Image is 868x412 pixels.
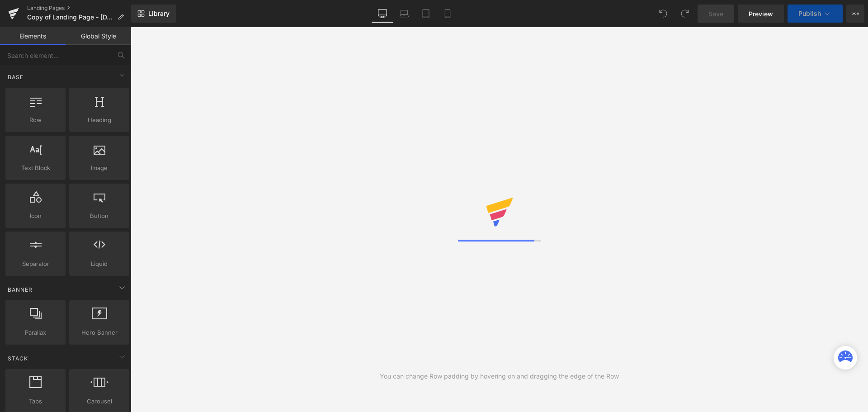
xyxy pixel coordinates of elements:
a: Laptop [393,5,415,23]
a: Preview [738,5,784,23]
span: Publish [798,10,821,17]
span: Icon [8,211,63,221]
span: Stack [7,354,29,363]
button: Publish [788,5,843,23]
a: Global Style [66,27,131,45]
button: Redo [676,5,694,23]
span: Preview [749,9,773,19]
a: Mobile [437,5,458,23]
span: Separator [8,259,63,269]
span: Banner [7,285,33,294]
span: Save [708,9,723,19]
a: New Library [131,5,176,23]
span: Row [8,115,63,125]
span: Heading [72,115,127,125]
a: Landing Pages [27,5,131,12]
span: Liquid [72,259,127,269]
span: Tabs [8,397,63,406]
div: You can change Row padding by hovering on and dragging the edge of the Row [380,371,619,381]
span: Image [72,163,127,173]
button: Undo [654,5,672,23]
span: Button [72,211,127,221]
a: Tablet [415,5,437,23]
span: Base [7,73,24,81]
span: Library [148,9,170,18]
button: More [846,5,864,23]
span: Copy of Landing Page - [DATE] 20:57:48 [27,14,114,21]
span: Hero Banner [72,328,127,337]
a: Desktop [372,5,393,23]
span: Carousel [72,397,127,406]
span: Parallax [8,328,63,337]
span: Text Block [8,163,63,173]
